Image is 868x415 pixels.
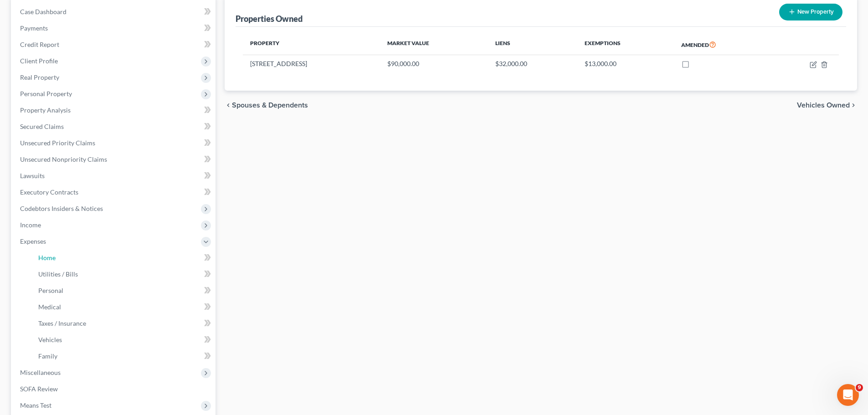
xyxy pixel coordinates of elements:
a: Personal [31,282,216,299]
span: Codebtors Insiders & Notices [20,205,103,212]
td: $32,000.00 [488,55,577,72]
a: Unsecured Nonpriority Claims [13,151,216,168]
span: Secured Claims [20,123,64,130]
button: chevron_left Spouses & Dependents [225,102,308,109]
th: Exemptions [577,34,674,55]
a: Executory Contracts [13,184,216,200]
span: Personal Property [20,90,72,97]
a: Family [31,348,216,364]
span: Case Dashboard [20,8,67,15]
a: Property Analysis [13,102,216,118]
th: Market Value [380,34,488,55]
th: Amended [674,34,769,55]
a: Secured Claims [13,118,216,135]
span: Home [38,254,56,261]
iframe: Intercom live chat [837,384,859,406]
td: $13,000.00 [577,55,674,72]
span: Payments [20,24,48,32]
a: Lawsuits [13,168,216,184]
a: Taxes / Insurance [31,315,216,332]
a: Credit Report [13,36,216,53]
i: chevron_right [850,102,857,109]
span: Family [38,352,57,360]
span: Means Test [20,401,51,409]
span: Personal [38,287,63,294]
span: Income [20,221,41,229]
th: Property [243,34,380,55]
span: Medical [38,303,61,311]
span: Credit Report [20,41,59,48]
a: Utilities / Bills [31,266,216,282]
td: [STREET_ADDRESS] [243,55,380,72]
span: 9 [856,384,863,391]
span: Unsecured Priority Claims [20,139,95,147]
span: Miscellaneous [20,369,61,376]
button: New Property [779,4,842,20]
a: Case Dashboard [13,4,216,20]
th: Liens [488,34,577,55]
span: Real Property [20,73,59,81]
a: Home [31,250,216,266]
span: Taxes / Insurance [38,319,86,327]
span: Expenses [20,237,46,245]
span: Vehicles Owned [797,102,850,109]
span: Executory Contracts [20,188,78,196]
span: Vehicles [38,336,62,343]
span: Property Analysis [20,106,71,114]
span: SOFA Review [20,385,58,393]
span: Utilities / Bills [38,270,78,278]
span: Spouses & Dependents [232,102,308,109]
span: Client Profile [20,57,58,65]
a: Payments [13,20,216,36]
a: Medical [31,299,216,315]
a: SOFA Review [13,381,216,397]
span: Unsecured Nonpriority Claims [20,155,107,163]
button: Vehicles Owned chevron_right [797,102,857,109]
a: Unsecured Priority Claims [13,135,216,151]
div: Properties Owned [236,13,303,24]
span: Lawsuits [20,172,45,179]
td: $90,000.00 [380,55,488,72]
a: Vehicles [31,332,216,348]
i: chevron_left [225,102,232,109]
